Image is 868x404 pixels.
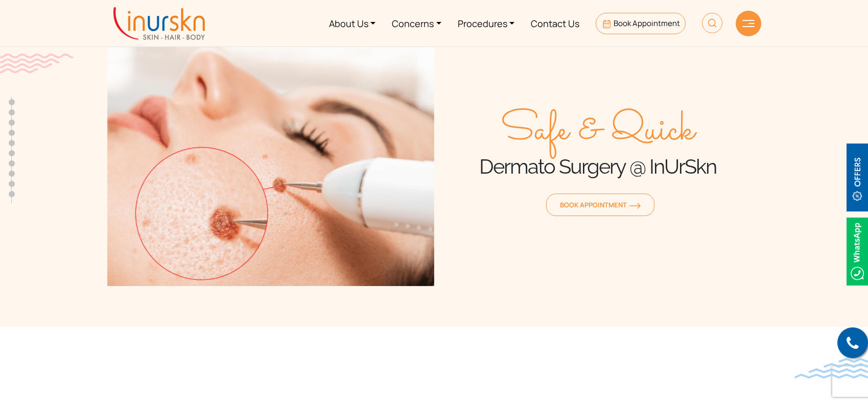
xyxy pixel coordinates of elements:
img: bluewave [794,358,868,378]
a: Concerns [384,4,450,42]
span: Book Appointment [560,200,641,209]
img: orange-arrow [629,203,641,209]
a: Book Appointment [596,13,685,34]
img: offerBt [847,144,868,211]
span: Safe & Quick [500,108,695,154]
h1: Dermato Surgery @ InUrSkn [434,154,761,179]
span: Book Appointment [614,18,680,29]
img: HeaderSearch [702,13,722,33]
a: Whatsappicon [847,245,868,256]
img: inurskn-logo [113,7,205,40]
a: About Us [321,4,384,42]
img: Whatsappicon [847,218,868,286]
a: Contact Us [523,4,588,42]
a: Book Appointmentorange-arrow [546,194,654,216]
a: Procedures [450,4,523,42]
img: hamLine.svg [742,20,755,27]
